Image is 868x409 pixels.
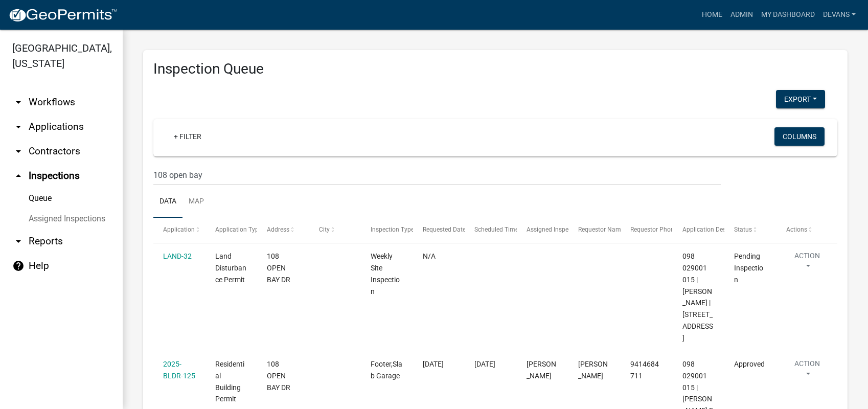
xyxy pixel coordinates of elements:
[166,127,210,146] a: + Filter
[361,218,413,242] datatable-header-cell: Inspection Type
[682,226,747,233] span: Application Description
[578,226,624,233] span: Requestor Name
[215,252,246,284] span: Land Disturbance Permit
[672,218,724,242] datatable-header-cell: Application Description
[12,145,25,157] i: arrow_drop_down
[309,218,361,242] datatable-header-cell: City
[163,252,192,260] a: LAND-32
[776,218,828,242] datatable-header-cell: Actions
[319,226,330,233] span: City
[774,127,825,146] button: Columns
[474,226,518,233] span: Scheduled Time
[182,186,210,218] a: Map
[371,360,402,380] span: Footer,Slab Garage
[734,252,763,284] span: Pending Inspection
[517,218,569,242] datatable-header-cell: Assigned Inspector
[568,218,621,242] datatable-header-cell: Requestor Name
[371,252,400,295] span: Weekly Site Inspection
[12,235,25,247] i: arrow_drop_down
[621,218,673,242] datatable-header-cell: Requestor Phone
[205,218,258,242] datatable-header-cell: Application Type
[724,218,776,242] datatable-header-cell: Status
[776,90,825,108] button: Export
[423,226,466,233] span: Requested Date
[163,226,195,233] span: Application
[215,226,262,233] span: Application Type
[153,165,721,186] input: Search for inspections
[734,226,752,233] span: Status
[257,218,309,242] datatable-header-cell: Address
[527,226,579,233] span: Assigned Inspector
[474,358,507,370] div: [DATE]
[578,360,608,380] span: Beverly Girard
[153,186,182,218] a: Data
[413,218,465,242] datatable-header-cell: Requested Date
[371,226,414,233] span: Inspection Type
[682,252,713,342] span: 098 029001 015 | Dakota Pinson | 108 OPEN BAY DR
[12,96,25,108] i: arrow_drop_down
[630,226,677,233] span: Requestor Phone
[12,121,25,133] i: arrow_drop_down
[153,60,837,78] h3: Inspection Queue
[12,170,25,182] i: arrow_drop_up
[12,260,25,272] i: help
[163,360,195,380] a: 2025-BLDR-125
[423,252,436,260] span: N/A
[423,360,444,368] span: 08/08/2025
[757,5,819,25] a: My Dashboard
[267,360,290,392] span: 108 OPEN BAY DR
[215,360,244,403] span: Residential Building Permit
[465,218,517,242] datatable-header-cell: Scheduled Time
[153,218,205,242] datatable-header-cell: Application
[734,360,765,368] span: Approved
[726,5,757,25] a: Admin
[527,360,556,380] span: Cedrick Moreland
[819,5,860,25] a: devans
[267,226,289,233] span: Address
[786,358,828,384] button: Action
[698,5,726,25] a: Home
[786,226,807,233] span: Actions
[630,360,659,380] span: 9414684711
[267,252,290,284] span: 108 OPEN BAY DR
[786,251,828,276] button: Action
